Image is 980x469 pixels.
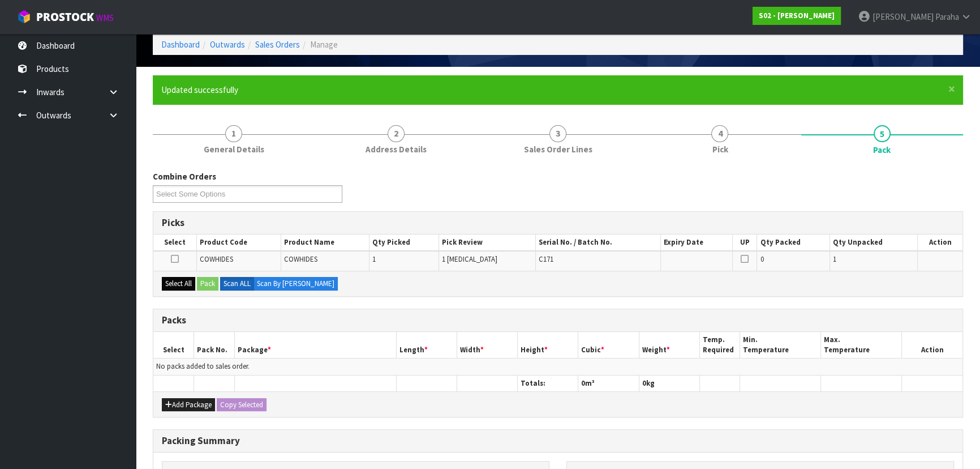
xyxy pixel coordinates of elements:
[518,375,578,391] th: Totals:
[162,436,954,446] h3: Packing Summary
[388,125,405,142] span: 2
[902,332,962,359] th: Action
[821,332,902,359] th: Max. Temperature
[162,315,954,326] h3: Packs
[162,277,195,291] button: Select All
[833,254,836,264] span: 1
[457,332,517,359] th: Width
[535,234,660,251] th: Serial No. / Batch No.
[712,143,728,155] span: Pick
[760,254,763,264] span: 0
[210,39,245,50] a: Outwards
[161,84,238,95] span: Updated successfully
[872,11,934,22] span: [PERSON_NAME]
[660,234,732,251] th: Expiry Date
[153,234,196,251] th: Select
[642,378,646,388] span: 0
[549,125,566,142] span: 3
[161,39,200,50] a: Dashboard
[284,254,317,264] span: COWHIDES
[372,254,376,264] span: 1
[366,143,427,155] span: Address Details
[581,378,585,388] span: 0
[948,81,955,97] span: ×
[225,125,242,142] span: 1
[196,234,281,251] th: Product Code
[17,10,31,24] img: cube-alt.png
[204,143,264,155] span: General Details
[874,125,891,142] span: 5
[539,254,553,264] span: C171
[255,39,300,50] a: Sales Orders
[217,398,267,412] button: Copy Selected
[518,332,578,359] th: Height
[639,375,699,391] th: kg
[439,234,535,251] th: Pick Review
[194,332,235,359] th: Pack No.
[578,375,639,391] th: m³
[162,218,954,228] h3: Picks
[36,10,94,24] span: ProStock
[96,12,114,23] small: WMS
[396,332,457,359] th: Length
[253,277,338,291] label: Scan By [PERSON_NAME]
[711,125,728,142] span: 4
[873,144,891,156] span: Pack
[153,332,194,359] th: Select
[732,234,757,251] th: UP
[220,277,254,291] label: Scan ALL
[200,254,233,264] span: COWHIDES
[753,7,841,25] a: S02 - [PERSON_NAME]
[740,332,821,359] th: Min. Temperature
[578,332,639,359] th: Cubic
[639,332,699,359] th: Weight
[234,332,396,359] th: Package
[918,234,962,251] th: Action
[281,234,369,251] th: Product Name
[197,277,218,291] button: Pack
[442,254,497,264] span: 1 [MEDICAL_DATA]
[310,39,338,50] span: Manage
[757,234,830,251] th: Qty Packed
[162,398,215,412] button: Add Package
[153,170,216,182] label: Combine Orders
[830,234,918,251] th: Qty Unpacked
[935,11,959,22] span: Paraha
[759,11,835,20] strong: S02 - [PERSON_NAME]
[699,332,740,359] th: Temp. Required
[524,143,592,155] span: Sales Order Lines
[369,234,439,251] th: Qty Picked
[153,359,962,375] td: No packs added to sales order.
